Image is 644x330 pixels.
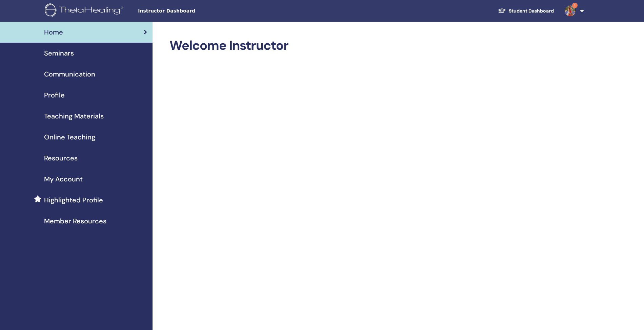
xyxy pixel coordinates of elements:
span: 1 [572,3,578,8]
span: Member Resources [44,216,106,226]
span: Resources [44,153,78,163]
span: Profile [44,90,65,100]
span: Communication [44,69,95,79]
img: graduation-cap-white.svg [498,8,506,14]
span: My Account [44,174,83,184]
span: Online Teaching [44,132,95,142]
span: Seminars [44,48,74,58]
img: logo.png [45,3,126,19]
span: Teaching Materials [44,111,104,121]
a: Student Dashboard [492,5,559,17]
h2: Welcome Instructor [169,38,575,53]
img: default.jpg [565,5,576,16]
span: Home [44,27,63,37]
span: Instructor Dashboard [138,7,240,15]
span: Highlighted Profile [44,195,103,205]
